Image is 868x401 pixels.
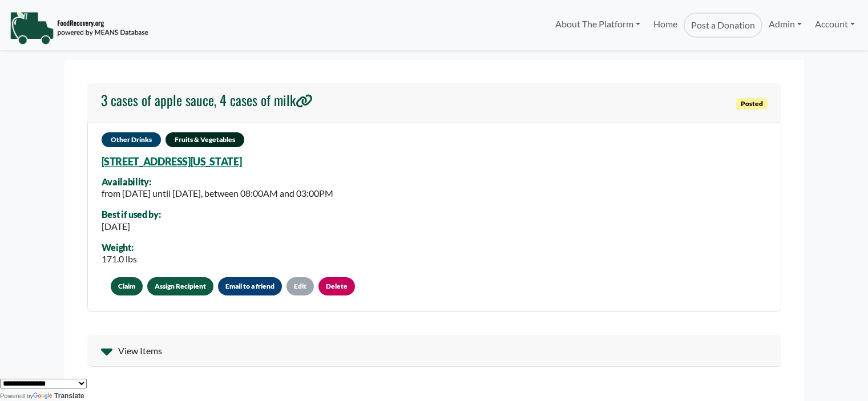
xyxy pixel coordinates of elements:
[101,92,313,114] a: 3 cases of apple sauce, 4 cases of milk
[549,13,647,35] a: About The Platform
[318,277,355,295] a: Delete
[102,252,137,266] div: 171.0 lbs
[102,220,161,233] div: [DATE]
[102,155,242,168] a: [STREET_ADDRESS][US_STATE]
[33,392,84,400] a: Translate
[147,277,213,295] a: Assign Recipient
[736,98,768,110] span: Posted
[102,209,161,220] div: Best if used by:
[102,242,137,253] div: Weight:
[111,277,143,295] button: Claim
[684,13,762,38] a: Post a Donation
[218,277,282,295] button: Email to a friend
[647,13,683,38] a: Home
[286,277,314,295] a: Edit
[762,13,808,35] a: Admin
[165,132,244,147] span: Fruits & Vegetables
[102,177,333,187] div: Availability:
[33,392,54,400] img: Google Translate
[101,92,313,108] h4: 3 cases of apple sauce, 4 cases of milk
[102,132,161,147] span: Other Drinks
[809,13,861,35] a: Account
[102,187,333,200] div: from [DATE] until [DATE], between 08:00AM and 03:00PM
[118,344,162,358] span: View Items
[10,11,148,45] img: NavigationLogo_FoodRecovery-91c16205cd0af1ed486a0f1a7774a6544ea792ac00100771e7dd3ec7c0e58e41.png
